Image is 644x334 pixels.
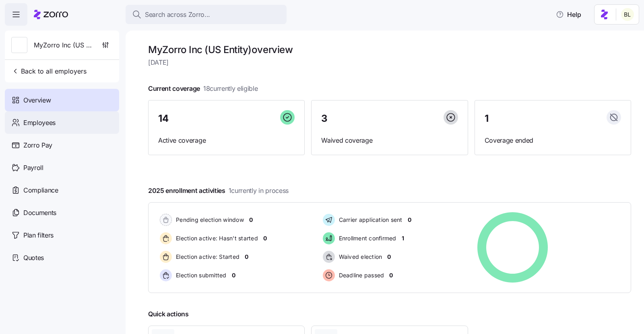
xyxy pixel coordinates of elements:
[23,140,52,150] span: Zorro Pay
[387,253,391,261] span: 0
[5,89,119,111] a: Overview
[5,179,119,201] a: Compliance
[245,253,248,261] span: 0
[23,95,51,105] span: Overview
[23,163,43,173] span: Payroll
[485,135,621,145] span: Coverage ended
[148,43,631,56] h1: MyZorro Inc (US Entity) overview
[5,156,119,179] a: Payroll
[621,8,634,21] img: 2fabda6663eee7a9d0b710c60bc473af
[173,216,244,224] span: Pending election window
[5,201,119,224] a: Documents
[23,208,56,218] span: Documents
[145,10,210,20] span: Search across Zorro...
[549,6,588,23] button: Help
[148,84,258,94] span: Current coverage
[148,186,289,196] span: 2025 enrollment activities
[336,271,384,279] span: Deadline passed
[485,114,489,123] span: 1
[148,309,189,319] span: Quick actions
[173,234,258,242] span: Election active: Hasn't started
[249,216,253,224] span: 0
[23,185,58,195] span: Compliance
[402,234,404,242] span: 1
[11,66,87,76] span: Back to all employers
[5,134,119,156] a: Zorro Pay
[5,246,119,269] a: Quotes
[8,63,90,79] button: Back to all employers
[336,234,396,242] span: Enrollment confirmed
[389,271,393,279] span: 0
[23,253,44,263] span: Quotes
[203,84,258,94] span: 18 currently eligible
[5,224,119,246] a: Plan filters
[232,271,235,279] span: 0
[408,216,411,224] span: 0
[321,135,458,145] span: Waived coverage
[23,230,54,240] span: Plan filters
[263,234,267,242] span: 0
[321,114,328,123] span: 3
[158,135,295,145] span: Active coverage
[229,186,289,196] span: 1 currently in process
[556,10,581,19] span: Help
[23,118,56,128] span: Employees
[148,57,631,68] span: [DATE]
[158,114,168,123] span: 14
[173,271,227,279] span: Election submitted
[5,111,119,134] a: Employees
[34,40,92,50] span: MyZorro Inc (US Entity)
[173,253,239,261] span: Election active: Started
[336,216,402,224] span: Carrier application sent
[126,5,287,24] button: Search across Zorro...
[336,253,382,261] span: Waived election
